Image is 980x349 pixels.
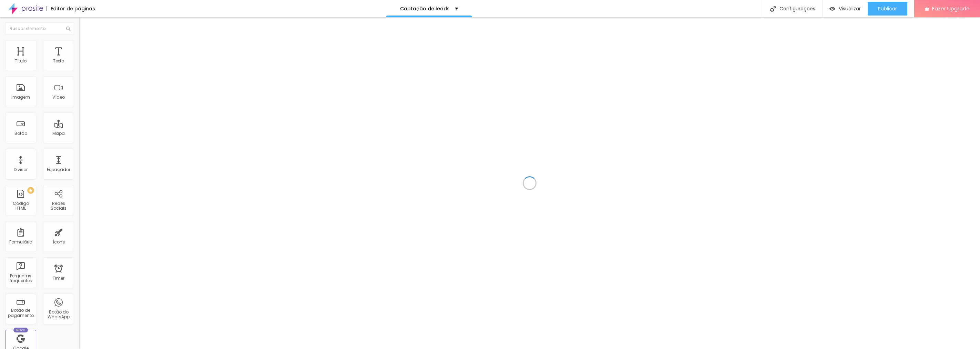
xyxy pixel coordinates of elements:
div: Editor de páginas [47,6,95,11]
div: Divisor [14,167,28,172]
div: Ícone [53,240,65,245]
div: Botão do WhatsApp [45,310,72,320]
div: Mapa [52,131,65,136]
div: Botão de pagamento [7,308,34,318]
div: Imagem [11,95,30,100]
button: Visualizar [823,2,868,16]
span: Publicar [878,6,897,11]
div: Redes Sociais [45,201,72,211]
div: Novo [13,328,28,332]
img: view-1.svg [829,6,835,12]
div: Código HTML [7,201,34,211]
img: Icone [66,27,70,31]
p: Captação de leads [400,6,450,11]
span: Fazer Upgrade [932,6,970,11]
div: Perguntas frequentes [7,273,34,283]
div: Formulário [9,240,32,245]
div: Texto [53,59,64,63]
div: Timer [53,276,64,281]
div: Botão [14,131,27,136]
div: Título [15,59,27,63]
button: Publicar [868,2,907,16]
input: Buscar elemento [5,22,74,35]
img: Icone [770,6,776,12]
span: Visualizar [839,6,861,11]
div: Espaçador [47,167,70,172]
div: Vídeo [52,95,65,100]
